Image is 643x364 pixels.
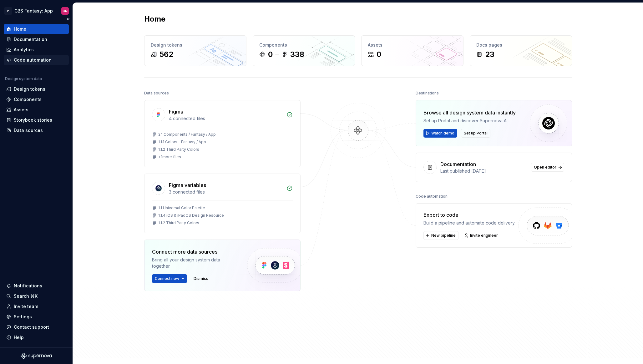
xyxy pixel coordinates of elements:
[14,107,28,113] div: Assets
[377,49,381,59] div: 0
[14,117,52,123] div: Storybook stories
[14,57,52,63] div: Code automation
[4,45,69,55] a: Analytics
[169,108,183,115] div: Figma
[4,7,12,15] div: P
[5,76,42,81] div: Design system data
[423,109,516,116] div: Browse all design system data instantly
[158,147,199,152] div: 1.1.2 Third Party Colors
[158,154,181,159] div: + 1 more files
[63,8,68,13] div: CN
[416,89,439,98] div: Destinations
[159,49,173,59] div: 562
[191,274,211,283] button: Dismiss
[361,35,463,66] a: Assets0
[4,34,69,44] a: Documentation
[4,312,69,322] a: Settings
[4,24,69,34] a: Home
[4,332,69,342] button: Help
[534,165,556,170] span: Open editor
[531,163,564,172] a: Open editor
[158,220,199,225] div: 1.1.2 Third Party Colors
[462,231,501,240] a: Invite engineer
[158,213,224,218] div: 1.1.4 iOS & iPadOS Design Resource
[4,84,69,94] a: Design tokens
[470,233,498,238] span: Invite engineer
[14,334,24,341] div: Help
[485,49,494,59] div: 23
[4,105,69,115] a: Assets
[368,42,457,48] div: Assets
[14,26,26,32] div: Home
[416,192,448,201] div: Code automation
[144,14,165,24] h2: Home
[423,231,458,240] button: New pipeline
[440,168,527,174] div: Last published [DATE]
[144,89,169,98] div: Data sources
[14,324,49,330] div: Contact support
[423,220,515,226] div: Build a pipeline and automate code delivery.
[290,49,304,59] div: 338
[169,181,206,189] div: Figma variables
[152,248,236,255] div: Connect more data sources
[440,160,476,168] div: Documentation
[268,49,273,59] div: 0
[158,132,216,137] div: 2.1 Components / Fantasy / App
[14,293,38,299] div: Search ⌘K
[151,42,240,48] div: Design tokens
[4,322,69,332] button: Contact support
[21,353,52,359] svg: Supernova Logo
[169,189,283,195] div: 3 connected files
[431,233,456,238] span: New pipeline
[152,257,236,269] div: Bring all your design system data together.
[476,42,565,48] div: Docs pages
[14,47,34,53] div: Analytics
[4,125,69,135] a: Data sources
[14,283,42,289] div: Notifications
[14,314,32,320] div: Settings
[431,131,454,136] span: Watch demo
[4,94,69,104] a: Components
[470,35,572,66] a: Docs pages23
[253,35,355,66] a: Components0338
[14,86,45,92] div: Design tokens
[4,281,69,291] button: Notifications
[423,129,457,138] button: Watch demo
[158,139,206,144] div: 1.1.1 Colors - Fantasy / App
[144,174,301,233] a: Figma variables3 connected files1.1 Universal Color Palette1.1.4 iOS & iPadOS Design Resource1.1....
[423,211,515,219] div: Export to code
[4,291,69,301] button: Search ⌘K
[152,274,187,283] button: Connect new
[14,127,43,134] div: Data sources
[4,55,69,65] a: Code automation
[158,205,205,210] div: 1.1 Universal Color Palette
[1,4,71,18] button: PCBS Fantasy: AppCN
[169,115,283,122] div: 4 connected files
[461,129,490,138] button: Set up Portal
[144,35,246,66] a: Design tokens562
[64,15,73,23] button: Collapse sidebar
[14,96,42,103] div: Components
[464,131,488,136] span: Set up Portal
[259,42,348,48] div: Components
[144,100,301,167] a: Figma4 connected files2.1 Components / Fantasy / App1.1.1 Colors - Fantasy / App1.1.2 Third Party...
[423,118,516,124] div: Set up Portal and discover Supernova AI.
[14,303,38,310] div: Invite team
[14,8,53,14] div: CBS Fantasy: App
[4,115,69,125] a: Storybook stories
[14,36,47,43] div: Documentation
[155,276,179,281] span: Connect new
[194,276,208,281] span: Dismiss
[4,301,69,311] a: Invite team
